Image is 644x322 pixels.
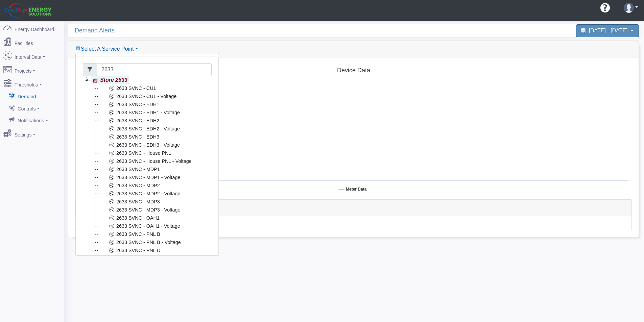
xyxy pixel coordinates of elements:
a: 2633 SVNC - CU1 [99,84,158,92]
a: 2633 SVNC - MDP1 [99,165,161,173]
li: 2633 SVNC - OAH1 - Voltage [91,222,212,230]
li: 2633 SVNC - PNL B - Voltage [91,238,212,246]
span: [DATE] - [DATE] [589,28,628,33]
div: Select A Service Point [75,53,219,256]
li: 2633 SVNC - MDP2 [91,181,212,190]
li: 2633 SVNC - House PNL - Voltage [91,157,212,165]
li: 2633 SVNC - EDH3 [91,133,212,141]
li: 2633 SVNC - EDH2 - Voltage [91,125,212,133]
a: 2633 SVNC - House PNL - Voltage [99,157,193,165]
li: 2633 SVNC - EDH3 - Voltage [91,141,212,149]
a: 2633 SVNC - MDP3 - Voltage [99,206,182,214]
span: Filter [83,63,97,76]
li: 2633 SVNC - PNL B [91,230,212,238]
a: 2633 SVNC - EDH3 - Voltage [99,141,181,149]
li: 2633 SVNC - PNL D - Voltage [91,254,212,263]
a: 2633 SVNC - EDH1 - Voltage [99,108,181,117]
li: 2633 SVNC - MDP3 [91,198,212,206]
a: 2633 SVNC - House PNL [99,149,172,157]
li: 2633 SVNC - MDP3 - Voltage [91,206,212,214]
li: 2633 SVNC - House PNL [91,149,212,157]
a: 2633 SVNC - EDH1 [99,100,161,108]
li: 2633 SVNC - CU1 - Voltage [91,92,212,100]
a: 2633 SVNC - MDP3 [99,198,161,206]
tspan: Device Data [337,67,371,74]
a: 2633 SVNC - PNL D [99,246,162,254]
input: Filter [97,63,212,76]
a: 2633 SVNC - OAH1 [99,214,161,222]
a: 2633 SVNC - EDH2 - Voltage [99,125,181,133]
a: Select A Service Point [75,46,138,52]
li: 2633 SVNC - EDH2 [91,117,212,125]
a: 2633 SVNC - OAH1 - Voltage [99,222,182,230]
a: Store 2633 [91,76,129,84]
li: 2633 SVNC - MDP2 - Voltage [91,190,212,198]
a: 2633 SVNC - PNL D - Voltage [99,254,182,263]
li: 2633 SVNC - MDP1 [91,165,212,173]
li: 2633 SVNC - MDP1 - Voltage [91,173,212,181]
a: 2633 SVNC - EDH2 [99,117,161,125]
a: 2633 SVNC - PNL B - Voltage [99,238,182,246]
span: Device List [81,46,134,52]
a: 2633 SVNC - EDH3 [99,133,161,141]
li: 2633 SVNC - EDH1 - Voltage [91,108,212,117]
span: Demand Alerts [75,24,357,37]
tspan: Meter Data [346,187,367,192]
a: 2633 SVNC - CU1 - Voltage [99,92,178,100]
a: 2633 SVNC - MDP2 - Voltage [99,190,182,198]
div: Alarms & Controls [75,200,631,216]
li: 2633 SVNC - EDH1 [91,100,212,108]
a: 2633 SVNC - MDP2 [99,181,161,190]
img: user-3.svg [624,3,634,13]
a: 2633 SVNC - PNL B [99,230,162,238]
li: 2633 SVNC - OAH1 [91,214,212,222]
a: 2633 SVNC - MDP1 - Voltage [99,173,182,181]
li: 2633 SVNC - PNL D [91,246,212,254]
li: 2633 SVNC - CU1 [91,84,212,92]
